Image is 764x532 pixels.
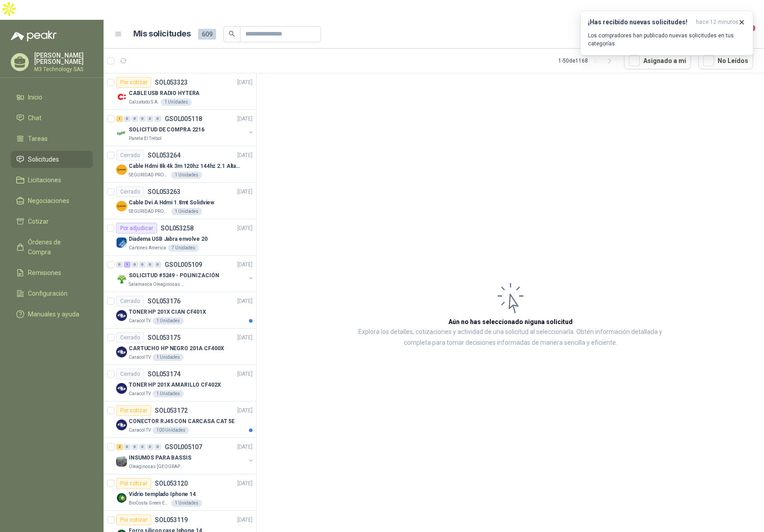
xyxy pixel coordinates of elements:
div: 1 Unidades [153,317,184,325]
img: Company Logo [116,456,127,467]
div: Cerrado [116,369,144,379]
a: Órdenes de Compra [11,234,93,261]
h1: Mis solicitudes [133,27,191,41]
div: 0 [139,116,146,122]
p: CONECTOR RJ45 CON CARCASA CAT 5E [129,417,235,426]
p: Calzatodo S.A. [129,99,159,106]
span: 609 [198,29,216,40]
div: 1 - 50 de 1168 [558,54,617,68]
p: [DATE] [237,188,253,196]
a: CerradoSOL053176[DATE] Company LogoTONER HP 201X CIAN CF401XCaracol TV1 Unidades [104,292,256,329]
p: SOL053175 [148,334,181,341]
img: Company Logo [116,310,127,321]
a: Inicio [11,89,93,106]
p: [DATE] [237,443,253,451]
span: Licitaciones [28,175,61,185]
span: Negociaciones [28,196,69,206]
a: 0 1 0 0 0 0 GSOL005109[DATE] Company LogoSOLICITUD #5249 - POLINIZACIÓNSalamanca Oleaginosas SAS [116,259,254,288]
div: 7 Unidades [168,244,199,252]
p: TONER HP 201X CIAN CF401X [129,308,206,316]
p: TONER HP 201X AMARILLO CF402X [129,381,221,389]
div: Por adjudicar [116,223,157,234]
p: CABLE USB RADIO HYTERA [129,89,199,98]
p: [DATE] [237,297,253,306]
p: SOL053172 [155,407,188,414]
span: Tareas [28,134,48,144]
a: CerradoSOL053263[DATE] Company LogoCable Dvi A Hdmi 1.8mt SolidviewSEGURIDAD PROVISER LTDA1 Unidades [104,183,256,219]
div: Cerrado [116,150,144,161]
p: Explora los detalles, cotizaciones y actividad de una solicitud al seleccionarla. Obtén informaci... [347,327,674,348]
p: Vidrio templado Iphone 14 [129,490,196,499]
p: GSOL005118 [165,116,202,122]
p: [DATE] [237,479,253,488]
p: GSOL005107 [165,444,202,450]
div: Cerrado [116,332,144,343]
span: Órdenes de Compra [28,237,84,257]
button: ¡Has recibido nuevas solicitudes!hace 12 minutos Los compradores han publicado nuevas solicitudes... [580,11,753,55]
div: 1 Unidades [153,354,184,361]
p: Cable Hdmi 8k 4k 3m 120hz 144hz 2.1 Alta Velocidad [129,162,241,171]
p: [DATE] [237,334,253,342]
span: Solicitudes [28,154,59,164]
span: Configuración [28,289,68,298]
p: [DATE] [237,261,253,269]
img: Company Logo [116,91,127,102]
img: Company Logo [116,274,127,284]
p: SOL053264 [148,152,181,158]
p: [DATE] [237,115,253,123]
span: hace 12 minutos [696,18,738,26]
div: 1 Unidades [171,500,202,507]
p: SEGURIDAD PROVISER LTDA [129,208,169,215]
span: Inicio [28,92,42,102]
p: [DATE] [237,78,253,87]
p: CARTUCHO HP NEGRO 201A CF400X [129,344,224,353]
div: 0 [154,444,161,450]
a: Por cotizarSOL053172[DATE] Company LogoCONECTOR RJ45 CON CARCASA CAT 5ECaracol TV100 Unidades [104,401,256,438]
div: 100 Unidades [153,427,189,434]
a: CerradoSOL053174[DATE] Company LogoTONER HP 201X AMARILLO CF402XCaracol TV1 Unidades [104,365,256,401]
p: SOLICITUD #5249 - POLINIZACIÓN [129,271,219,280]
a: Tareas [11,130,93,147]
p: Cartones America [129,244,166,252]
img: Company Logo [116,164,127,175]
div: 0 [154,116,161,122]
div: 0 [147,261,154,268]
a: Licitaciones [11,171,93,189]
p: [DATE] [237,516,253,524]
div: 0 [147,116,154,122]
p: [DATE] [237,406,253,415]
div: 1 Unidades [171,171,202,179]
a: Configuración [11,285,93,302]
div: 0 [124,116,131,122]
p: [PERSON_NAME] [PERSON_NAME] [34,52,93,65]
p: [DATE] [237,151,253,160]
a: Cotizar [11,213,93,230]
p: INSUMOS PARA BASSIS [129,454,191,462]
a: Solicitudes [11,151,93,168]
p: SOL053263 [148,189,181,195]
p: SOL053258 [161,225,194,231]
p: SEGURIDAD PROVISER LTDA [129,171,169,179]
a: Manuales y ayuda [11,306,93,323]
div: 1 [116,116,123,122]
p: Caracol TV [129,390,151,397]
div: Por cotizar [116,514,151,525]
img: Logo peakr [11,31,57,41]
h3: ¡Has recibido nuevas solicitudes! [588,18,692,26]
p: Oleaginosas [GEOGRAPHIC_DATA][PERSON_NAME] [129,463,185,470]
p: SOL053176 [148,298,181,304]
img: Company Logo [116,128,127,139]
div: 0 [116,261,123,268]
div: 1 Unidades [161,99,192,106]
p: SOL053119 [155,517,188,523]
p: GSOL005109 [165,261,202,268]
a: Por adjudicarSOL053258[DATE] Company LogoDiadema USB Jabra envolve 20Cartones America7 Unidades [104,219,256,256]
img: Company Logo [116,492,127,503]
div: 0 [124,444,131,450]
p: Caracol TV [129,354,151,361]
a: Remisiones [11,264,93,281]
span: Remisiones [28,268,61,278]
img: Company Logo [116,419,127,430]
div: 0 [131,261,138,268]
p: [DATE] [237,224,253,233]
